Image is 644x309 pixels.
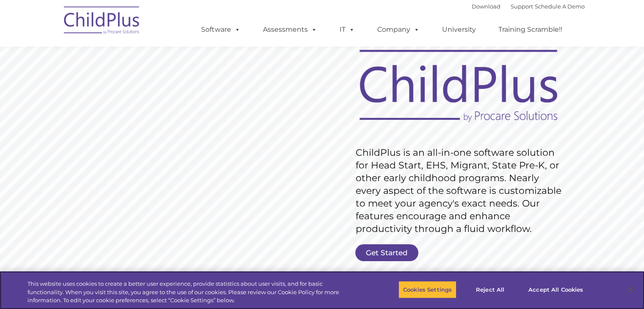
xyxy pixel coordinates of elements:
button: Reject All [464,281,517,298]
button: Cookies Settings [398,281,456,298]
img: ChildPlus by Procare Solutions [60,0,144,43]
a: Company [369,21,428,38]
font: | [472,3,585,10]
a: Support [511,3,533,10]
rs-layer: ChildPlus is an all-in-one software solution for Head Start, EHS, Migrant, State Pre-K, or other ... [356,146,566,235]
a: IT [331,21,363,38]
a: University [434,21,484,38]
a: Download [472,3,500,10]
a: Schedule A Demo [535,3,585,10]
button: Accept All Cookies [524,281,588,298]
div: This website uses cookies to create a better user experience, provide statistics about user visit... [28,280,354,305]
a: Software [193,21,249,38]
a: Assessments [254,21,326,38]
a: Training Scramble!! [490,21,571,38]
button: Close [621,280,640,299]
a: Get Started [355,244,418,261]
